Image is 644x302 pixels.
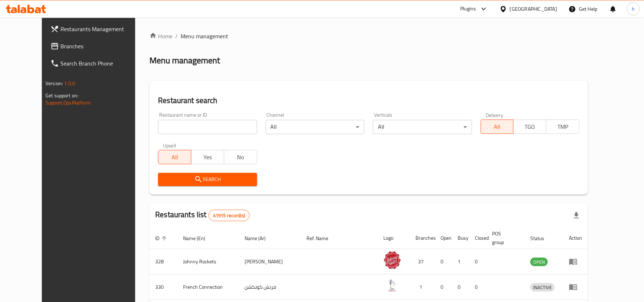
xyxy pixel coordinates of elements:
button: TGO [513,120,546,134]
span: Yes [194,152,221,162]
span: Status [530,234,554,243]
td: 37 [410,249,435,274]
span: 1.0.0 [64,79,75,88]
span: Menu management [181,32,228,40]
div: INACTIVE [530,283,555,292]
span: OPEN [530,258,548,266]
th: Busy [452,227,469,249]
span: POS group [492,229,516,247]
nav: breadcrumb [149,32,588,40]
h2: Restaurant search [158,95,579,106]
img: Johnny Rockets [383,251,401,269]
span: INACTIVE [530,283,555,292]
button: TMP [546,120,579,134]
h2: Restaurants list [155,209,250,221]
span: No [227,152,254,162]
label: Delivery [486,112,503,117]
td: 1 [452,249,469,274]
button: Search [158,173,257,186]
button: Yes [191,150,224,164]
td: 0 [452,274,469,300]
a: Home [149,32,172,40]
a: Branches [45,38,149,55]
span: ID [155,234,169,243]
div: Menu [569,283,582,291]
td: 0 [469,274,486,300]
h2: Menu management [149,55,220,66]
td: [PERSON_NAME] [239,249,301,274]
th: Branches [410,227,435,249]
input: Search for restaurant name or ID.. [158,120,257,134]
label: Upsell [163,143,176,148]
div: All [373,120,472,134]
td: فرنش كونكشن [239,274,301,300]
span: All [484,122,511,132]
a: Support.OpsPlatform [45,98,91,107]
div: Total records count [208,210,250,221]
span: Name (Ar) [245,234,275,243]
td: 1 [410,274,435,300]
li: / [175,32,178,40]
a: Restaurants Management [45,20,149,38]
th: Logo [378,227,410,249]
span: TMP [549,122,576,132]
div: All [266,120,364,134]
div: Export file [568,207,585,224]
div: Menu [569,257,582,266]
div: Plugins [460,5,476,13]
span: 41915 record(s) [209,212,249,219]
span: Version: [45,79,63,88]
span: Name (En) [183,234,215,243]
th: Closed [469,227,486,249]
span: All [161,152,188,162]
th: Action [563,227,588,249]
td: French Connection [177,274,239,300]
span: Branches [60,42,144,50]
span: Restaurants Management [60,25,144,33]
td: 0 [435,249,452,274]
th: Open [435,227,452,249]
button: All [481,120,514,134]
td: 328 [149,249,177,274]
div: [GEOGRAPHIC_DATA] [510,5,557,13]
button: No [224,150,257,164]
td: 330 [149,274,177,300]
span: Search Branch Phone [60,59,144,68]
button: All [158,150,191,164]
td: Johnny Rockets [177,249,239,274]
span: h [632,5,635,13]
span: Search [164,175,251,184]
a: Search Branch Phone [45,55,149,72]
span: Get support on: [45,91,78,100]
img: French Connection [383,277,401,294]
span: TGO [516,122,544,132]
span: Ref. Name [307,234,338,243]
td: 0 [469,249,486,274]
td: 0 [435,274,452,300]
